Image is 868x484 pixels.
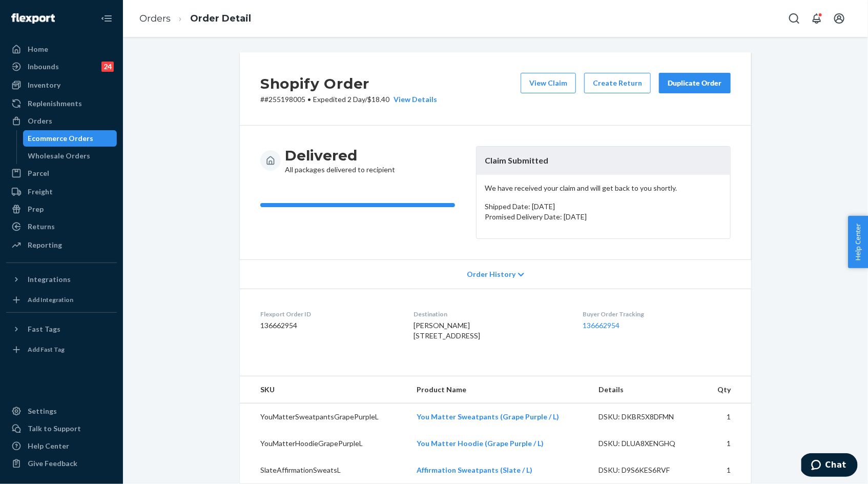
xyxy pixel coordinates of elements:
dt: Buyer Order Tracking [583,310,731,318]
button: Open account menu [829,8,850,29]
a: Orders [139,13,171,24]
a: Help Center [6,438,117,454]
a: Inventory [6,77,117,93]
a: You Matter Hoodie (Grape Purple / L) [417,439,544,448]
button: Duplicate Order [659,73,731,93]
div: Help Center [28,441,69,451]
div: Settings [28,406,57,416]
div: Duplicate Order [668,78,722,88]
a: Add Integration [6,292,117,308]
p: Shipped Date: [DATE] [485,201,722,212]
a: Wholesale Orders [23,148,117,164]
iframe: Opens a widget where you can chat to one of our agents [801,453,858,479]
div: Prep [28,204,44,214]
button: Give Feedback [6,455,117,472]
button: Fast Tags [6,321,117,337]
button: Close Navigation [96,8,117,29]
th: Product Name [408,376,590,404]
h2: Shopify Order [260,73,437,94]
div: Talk to Support [28,423,81,434]
p: Promised Delivery Date: [DATE] [485,212,722,222]
a: You Matter Sweatpants (Grape Purple / L) [417,412,559,421]
a: 136662954 [583,321,620,330]
header: Claim Submitted [477,147,730,175]
div: All packages delivered to recipient [285,146,395,175]
div: Ecommerce Orders [28,133,94,144]
span: • [307,95,311,104]
a: Settings [6,403,117,419]
a: Order Detail [190,13,251,24]
dd: 136662954 [260,320,397,331]
a: Freight [6,184,117,200]
button: View Details [389,94,437,105]
div: DSKU: DKBR5X8DFMN [598,412,695,422]
div: Add Integration [28,295,73,304]
h3: Delivered [285,146,395,165]
button: Create Return [584,73,651,93]
th: Qty [703,376,751,404]
div: Parcel [28,168,49,178]
a: Home [6,41,117,57]
td: SlateAffirmationSweatsL [240,457,408,483]
button: Integrations [6,271,117,288]
div: DSKU: DLUA8XENGHQ [598,438,695,449]
p: # #255198005 / $18.40 [260,94,437,105]
span: [PERSON_NAME] [STREET_ADDRESS] [414,321,480,340]
a: Orders [6,113,117,129]
div: Give Feedback [28,458,77,469]
p: We have received your claim and will get back to you shortly. [485,183,722,193]
div: Home [28,44,48,54]
div: Inbounds [28,62,59,72]
td: 1 [703,430,751,457]
td: YouMatterSweatpantsGrapePurpleL [240,403,408,430]
a: Ecommerce Orders [23,130,117,147]
button: Open Search Box [784,8,804,29]
img: Flexport logo [11,13,55,24]
span: Expedited 2 Day [313,95,365,104]
div: Add Fast Tag [28,345,65,354]
td: YouMatterHoodieGrapePurpleL [240,430,408,457]
a: Inbounds24 [6,58,117,75]
div: Inventory [28,80,60,90]
th: SKU [240,376,408,404]
div: Reporting [28,240,62,250]
dt: Destination [414,310,566,318]
span: Order History [467,269,515,279]
td: 1 [703,403,751,430]
div: Integrations [28,274,71,285]
div: Orders [28,116,52,126]
button: View Claim [521,73,576,93]
div: 24 [101,62,114,72]
a: Parcel [6,165,117,181]
div: Returns [28,221,55,232]
div: Freight [28,187,53,197]
dt: Flexport Order ID [260,310,397,318]
div: Wholesale Orders [28,151,91,161]
button: Talk to Support [6,420,117,437]
div: Replenishments [28,98,82,109]
a: Reporting [6,237,117,253]
a: Returns [6,218,117,235]
ol: breadcrumbs [131,4,259,34]
a: Replenishments [6,95,117,112]
td: 1 [703,457,751,483]
button: Help Center [848,216,868,268]
a: Affirmation Sweatpants (Slate / L) [417,466,532,474]
a: Add Fast Tag [6,341,117,358]
div: DSKU: D9S6KES6RVF [598,465,695,475]
a: Prep [6,201,117,217]
th: Details [590,376,703,404]
div: Fast Tags [28,324,60,334]
button: Open notifications [807,8,827,29]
